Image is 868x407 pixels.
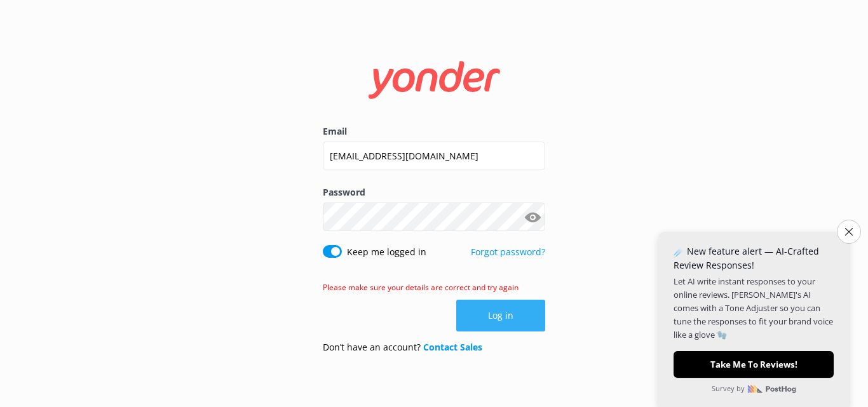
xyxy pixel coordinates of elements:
button: Show password [520,204,545,230]
a: Contact Sales [423,341,482,353]
button: Log in [456,300,545,331]
label: Email [323,124,545,138]
label: Password [323,185,545,199]
label: Keep me logged in [347,245,426,259]
input: user@emailaddress.com [323,142,545,170]
span: Please make sure your details are correct and try again [323,282,519,293]
a: Forgot password? [471,246,545,258]
p: Don’t have an account? [323,340,482,354]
